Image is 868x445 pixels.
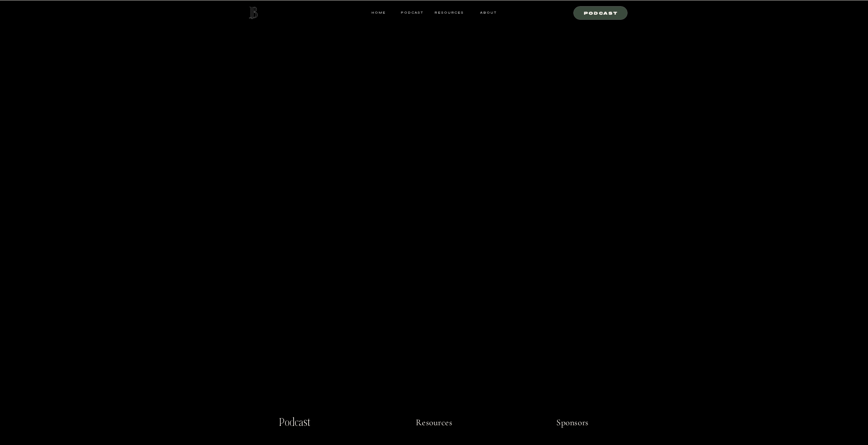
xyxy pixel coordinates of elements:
a: Sponsors [544,416,602,442]
a: Podcast [399,10,426,16]
a: Podcast [260,416,331,442]
a: Resources [397,416,471,442]
a: ABOUT [480,10,497,16]
a: resources [432,10,464,16]
a: Podcast [578,10,624,16]
a: HOME [371,10,386,16]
